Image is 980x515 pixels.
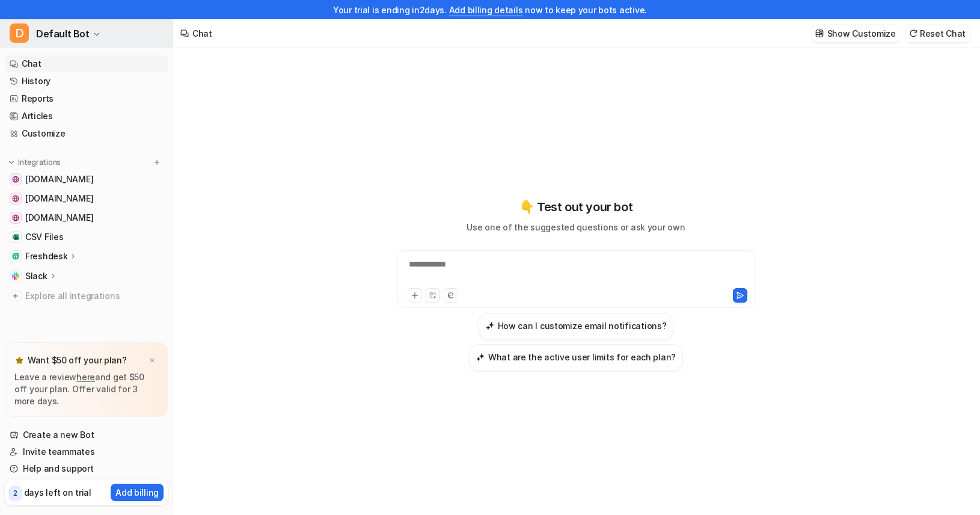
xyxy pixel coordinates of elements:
a: www.learnworlds.com[DOMAIN_NAME] [5,190,168,207]
a: Reports [5,90,168,107]
img: Freshdesk [12,253,19,260]
a: support.learnworlds.com[DOMAIN_NAME] [5,171,168,188]
span: [DOMAIN_NAME] [25,173,93,185]
p: Integrations [18,158,61,167]
img: www.learnworlds.dev [12,214,19,221]
a: CSV FilesCSV Files [5,229,168,245]
p: Slack [25,270,47,282]
a: Articles [5,108,168,125]
a: www.learnworlds.dev[DOMAIN_NAME] [5,209,168,226]
span: [DOMAIN_NAME] [25,212,93,224]
img: star [14,356,24,365]
img: explore all integrations [10,290,22,302]
p: Use one of the suggested questions or ask your own [467,221,685,233]
p: 2 [13,488,17,499]
img: x [149,357,156,365]
p: days left on trial [24,486,91,499]
img: expand menu [7,158,16,167]
button: Add billing [111,484,164,501]
span: CSV Files [25,231,63,243]
a: Explore all integrations [5,288,168,304]
p: 👇 Test out your bot [519,198,632,216]
button: Show Customize [812,25,901,42]
img: reset [909,29,917,38]
a: Create a new Bot [5,427,168,443]
button: Reset Chat [905,25,970,42]
a: here [76,372,95,382]
span: D [10,23,29,43]
img: customize [815,29,824,38]
a: Help and support [5,460,168,477]
span: Default Bot [36,25,90,42]
img: What are the active user limits for each plan? [476,353,485,362]
a: Invite teammates [5,443,168,460]
a: Customize [5,125,168,142]
a: Chat [5,55,168,72]
button: How can I customize email notifications?How can I customize email notifications? [479,313,674,339]
a: History [5,73,168,90]
img: How can I customize email notifications? [486,321,494,330]
h3: What are the active user limits for each plan? [488,351,676,363]
h3: How can I customize email notifications? [498,319,667,332]
p: Leave a review and get $50 off your plan. Offer valid for 3 more days. [14,371,158,407]
div: Chat [192,27,212,40]
img: CSV Files [12,233,19,241]
button: Integrations [5,156,64,168]
p: Add billing [115,486,159,499]
img: www.learnworlds.com [12,195,19,202]
img: menu_add.svg [153,158,161,167]
p: Want $50 off your plan? [28,354,127,366]
a: Add billing details [449,5,523,15]
button: What are the active user limits for each plan?What are the active user limits for each plan? [469,344,683,371]
img: Slack [12,273,19,280]
img: support.learnworlds.com [12,176,19,183]
span: [DOMAIN_NAME] [25,193,93,205]
p: Show Customize [827,27,896,40]
span: Explore all integrations [25,286,163,306]
p: Freshdesk [25,250,67,262]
